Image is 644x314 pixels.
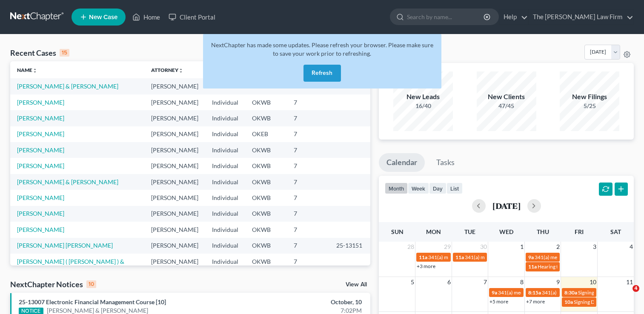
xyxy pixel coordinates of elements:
[560,102,619,110] div: 5/25
[629,242,634,252] span: 4
[429,153,462,172] a: Tasks
[447,183,463,194] button: list
[32,68,37,73] i: unfold_more
[564,289,577,296] span: 8:30a
[245,222,287,237] td: OKWB
[205,254,245,278] td: Individual
[428,254,510,260] span: 341(a) meeting for [PERSON_NAME]
[17,130,64,137] a: [PERSON_NAME]
[615,285,635,305] iframe: Intercom live chat
[560,92,619,102] div: New Filings
[346,282,367,288] a: View All
[519,242,524,252] span: 1
[287,142,329,158] td: 7
[17,210,64,217] a: [PERSON_NAME]
[329,238,370,254] td: 25-13151
[211,41,433,57] span: NextChapter has made some updates. Please refresh your browser. Please make sure to save your wor...
[410,277,415,287] span: 5
[10,279,96,289] div: NextChapter Notices
[526,298,545,305] a: +7 more
[205,126,245,142] td: Individual
[447,277,452,287] span: 6
[205,190,245,206] td: Individual
[379,153,425,172] a: Calendar
[406,242,415,252] span: 28
[144,94,205,110] td: [PERSON_NAME]
[287,206,329,222] td: 7
[498,289,625,296] span: 341(a) meeting for [PERSON_NAME] & [PERSON_NAME]
[144,190,205,206] td: [PERSON_NAME]
[245,94,287,110] td: OKWB
[287,110,329,126] td: 7
[492,201,521,210] h2: [DATE]
[205,206,245,222] td: Individual
[60,49,69,57] div: 15
[528,254,534,260] span: 9a
[287,126,329,142] td: 7
[464,228,475,235] span: Tue
[19,298,166,305] a: 25-13007 Electronic Financial Management Course [10]
[287,94,329,110] td: 7
[477,102,536,110] div: 47/45
[205,174,245,190] td: Individual
[253,298,362,306] div: October, 10
[164,9,220,25] a: Client Portal
[17,114,64,122] a: [PERSON_NAME]
[499,228,513,235] span: Wed
[535,254,617,260] span: 341(a) meeting for [PERSON_NAME]
[610,228,621,235] span: Sat
[144,206,205,222] td: [PERSON_NAME]
[205,94,245,110] td: Individual
[499,9,528,25] a: Help
[385,183,408,194] button: month
[287,174,329,190] td: 7
[555,277,561,287] span: 9
[17,226,64,233] a: [PERSON_NAME]
[245,238,287,254] td: OKWB
[144,110,205,126] td: [PERSON_NAME]
[287,254,329,278] td: 7
[205,222,245,237] td: Individual
[519,277,524,287] span: 8
[419,254,427,260] span: 11a
[245,174,287,190] td: OKWB
[537,228,549,235] span: Thu
[287,222,329,237] td: 7
[555,242,561,252] span: 2
[17,146,64,154] a: [PERSON_NAME]
[479,242,488,252] span: 30
[17,178,118,186] a: [PERSON_NAME] & [PERSON_NAME]
[477,92,536,102] div: New Clients
[538,263,604,270] span: Hearing for [PERSON_NAME]
[575,228,584,235] span: Fri
[529,9,633,25] a: The [PERSON_NAME] Law Firm
[86,280,96,288] div: 10
[528,289,541,296] span: 8:15a
[287,238,329,254] td: 7
[245,126,287,142] td: OKEB
[407,9,485,25] input: Search by name...
[287,190,329,206] td: 7
[429,183,447,194] button: day
[144,142,205,158] td: [PERSON_NAME]
[10,48,69,58] div: Recent Cases
[144,222,205,237] td: [PERSON_NAME]
[426,228,441,235] span: Mon
[245,158,287,174] td: OKWB
[492,289,497,296] span: 9a
[417,263,435,269] a: +3 more
[144,174,205,190] td: [PERSON_NAME]
[287,158,329,174] td: 7
[393,92,453,102] div: New Leads
[455,254,464,260] span: 11a
[564,299,573,305] span: 10a
[592,242,597,252] span: 3
[443,242,452,252] span: 29
[205,158,245,174] td: Individual
[17,67,37,73] a: Nameunfold_more
[144,78,205,94] td: [PERSON_NAME]
[528,263,537,270] span: 11a
[489,298,508,305] a: +5 more
[245,206,287,222] td: OKWB
[589,277,597,287] span: 10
